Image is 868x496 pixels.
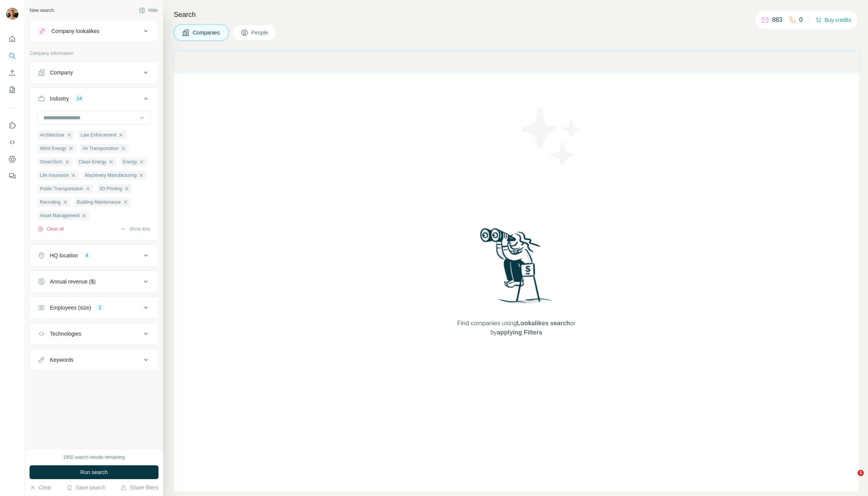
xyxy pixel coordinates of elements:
[30,89,158,111] button: Industry14
[6,8,18,20] img: Avatar
[772,15,782,25] p: 883
[40,132,64,138] span: Architecture
[50,304,91,311] div: Employees (size)
[193,29,221,36] span: Companies
[120,226,150,232] button: Show less
[83,252,91,259] div: 4
[858,470,864,476] span: 1
[50,69,73,76] div: Company
[40,158,63,165] span: GreenTech
[30,50,158,57] p: Company information
[6,49,18,63] button: Search
[40,172,69,179] span: Life Insurance
[30,63,158,82] button: Company
[81,132,116,138] span: Law Enforcement
[6,119,18,132] button: Use Surfe on LinkedIn
[134,5,163,16] button: Hide
[6,152,18,166] button: Dashboard
[120,484,158,491] button: Share filters
[85,172,137,179] span: Machinery Manufacturing
[30,298,158,317] button: Employees (size)2
[6,66,18,80] button: Enrich CSV
[40,145,66,152] span: Wind Energy
[74,95,85,102] div: 14
[517,102,586,171] img: Surfe Illustration - Stars
[40,199,61,206] span: Recruiting
[30,246,158,265] button: HQ location4
[99,185,122,192] span: 3D Printing
[63,454,125,461] div: 1950 search results remaining
[50,330,81,338] div: Technologies
[96,304,104,311] div: 2
[40,212,79,219] span: Asset Management
[66,484,106,491] button: Save search
[50,252,78,259] div: HQ location
[30,272,158,291] button: Annual revenue ($)
[6,32,18,46] button: Quick start
[30,325,158,343] button: Technologies
[30,351,158,369] button: Keywords
[83,145,119,152] span: Air Transportation
[497,329,542,336] span: applying Filters
[50,356,73,364] div: Keywords
[80,468,108,476] span: Run search
[51,27,99,35] div: Company lookalikes
[174,51,859,72] iframe: Banner
[30,7,54,14] div: New search
[251,29,269,36] span: People
[517,320,570,326] span: Lookalikes search
[77,199,121,206] span: Building Maintenance
[6,83,18,97] button: My lists
[30,484,51,491] button: Clear
[38,226,64,232] button: Clear all
[122,158,137,165] span: Energy
[30,465,158,479] button: Run search
[50,278,96,285] div: Annual revenue ($)
[40,185,83,192] span: Public Transportation
[477,226,556,311] img: Surfe Illustration - Woman searching with binoculars
[50,95,69,102] div: Industry
[6,169,18,183] button: Feedback
[6,135,18,149] button: Use Surfe API
[799,15,803,25] p: 0
[79,158,107,165] span: Clean Energy
[30,22,158,40] button: Company lookalikes
[455,319,578,337] span: Find companies using or by
[842,470,860,488] iframe: Intercom live chat
[174,9,859,20] h4: Search
[815,15,851,25] button: Buy credits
